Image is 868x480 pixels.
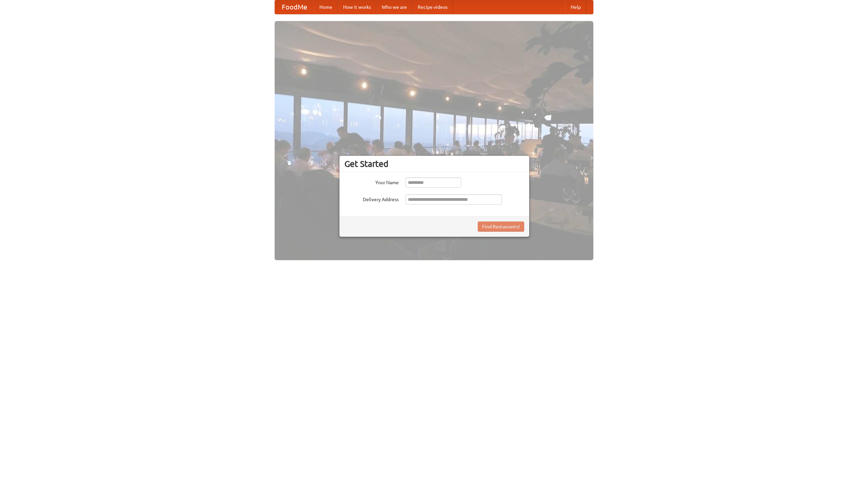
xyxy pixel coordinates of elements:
a: Recipe videos [412,0,453,14]
label: Your Name [344,177,399,186]
button: Find Restaurants! [478,222,524,232]
a: FoodMe [275,0,314,14]
a: How it works [338,0,376,14]
h3: Get Started [344,159,524,169]
a: Home [314,0,338,14]
label: Delivery Address [344,194,399,203]
a: Who we are [376,0,412,14]
a: Help [565,0,586,14]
